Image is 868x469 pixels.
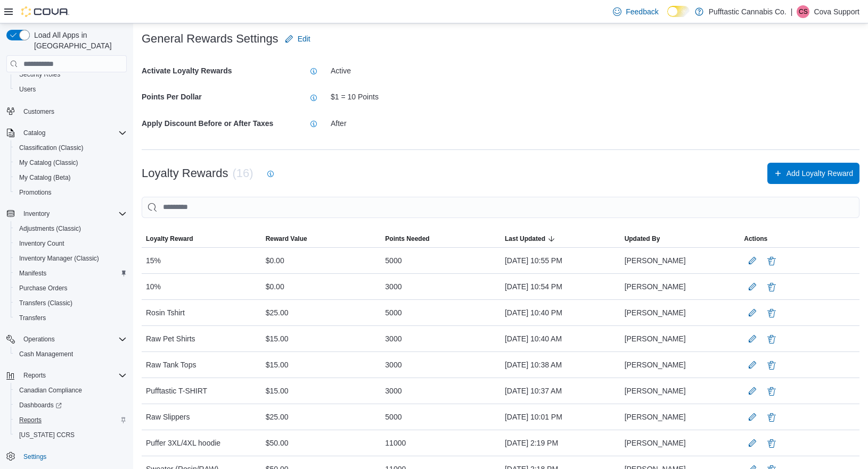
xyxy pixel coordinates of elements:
[2,125,131,140] button: Catalog
[2,368,131,383] button: Reports
[11,185,131,200] button: Promotions
[15,414,127,426] span: Reports
[261,354,381,375] div: $15.00
[501,406,620,428] div: [DATE] 10:01 PM
[146,254,161,267] span: 15%
[620,230,740,247] button: Updated By
[765,281,778,294] button: Delete Loyalty Reward
[625,234,660,243] span: Updated By
[15,141,88,154] a: Classification (Classic)
[11,347,131,362] button: Cash Management
[19,207,54,220] button: Inventory
[15,267,127,280] span: Manifests
[19,333,59,346] button: Operations
[501,250,620,271] div: [DATE] 10:55 PM
[11,82,131,97] button: Users
[146,234,193,243] span: Loyalty Reward
[23,453,46,461] span: Settings
[2,206,131,221] button: Inventory
[11,221,131,236] button: Adjustments (Classic)
[19,127,50,139] button: Catalog
[146,411,190,423] span: Raw Slippers
[626,6,658,17] span: Feedback
[765,333,778,346] button: Delete Loyalty Reward
[15,83,40,96] a: Users
[23,335,55,344] span: Operations
[11,281,131,296] button: Purchase Orders
[19,158,78,167] span: My Catalog (Classic)
[261,328,381,349] div: $15.00
[11,296,131,311] button: Transfers (Classic)
[2,449,131,464] button: Settings
[298,33,310,44] span: Edit
[15,414,46,426] a: Reports
[19,269,46,278] span: Manifests
[266,170,275,178] svg: Info
[30,30,127,51] span: Load All Apps in [GEOGRAPHIC_DATA]
[501,432,620,454] div: [DATE] 2:19 PM
[625,280,686,293] span: [PERSON_NAME]
[791,5,793,18] p: |
[505,234,545,243] span: Last Updated
[744,278,761,295] button: Edit LoyalReward
[767,163,859,184] button: Add Loyalty Reward
[385,384,402,397] span: 3000
[142,66,232,75] b: Activate Loyalty Rewards
[797,5,809,18] div: Cova Support
[15,83,127,96] span: Users
[15,267,51,280] a: Manifests
[744,356,761,373] button: Edit LoyalReward
[261,406,381,428] div: $25.00
[11,155,131,170] button: My Catalog (Classic)
[385,411,402,423] span: 5000
[385,254,402,267] span: 5000
[281,28,315,49] button: Edit
[15,237,69,250] a: Inventory Count
[625,306,686,319] span: [PERSON_NAME]
[15,156,127,169] span: My Catalog (Classic)
[501,276,620,297] div: [DATE] 10:54 PM
[814,5,859,18] p: Cova Support
[15,141,127,154] span: Classification (Classic)
[385,437,406,449] span: 11000
[261,276,381,297] div: $0.00
[385,306,402,319] span: 5000
[261,230,381,247] button: Reward Value
[309,67,318,76] svg: Info
[19,450,127,463] span: Settings
[21,6,69,17] img: Cova
[19,314,46,322] span: Transfers
[667,6,690,17] input: Dark Mode
[142,93,202,101] b: Points Per Dollar
[15,297,77,309] a: Transfers (Classic)
[385,280,402,293] span: 3000
[11,413,131,428] button: Reports
[261,380,381,401] div: $15.00
[15,252,127,265] span: Inventory Manager (Classic)
[381,230,501,247] button: Points Needed
[15,297,127,309] span: Transfers (Classic)
[15,429,79,441] a: [US_STATE] CCRS
[765,307,778,320] button: Delete Loyalty Reward
[501,380,620,401] div: [DATE] 10:37 AM
[309,120,318,128] svg: Info
[19,104,127,118] span: Customers
[625,332,686,345] span: [PERSON_NAME]
[146,306,185,319] span: Rosin Tshirt
[146,332,195,345] span: Raw Pet Shirts
[744,234,767,243] span: Actions
[11,140,131,155] button: Classification (Classic)
[787,168,853,179] span: Add Loyalty Reward
[309,94,318,102] svg: Info
[11,428,131,442] button: [US_STATE] CCRS
[331,119,859,128] div: After
[23,210,50,218] span: Inventory
[799,5,808,18] span: CS
[19,299,72,307] span: Transfers (Classic)
[19,350,73,358] span: Cash Management
[15,312,50,324] a: Transfers
[15,348,77,361] a: Cash Management
[23,371,46,380] span: Reports
[15,68,64,81] a: Security Roles
[15,171,75,184] a: My Catalog (Beta)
